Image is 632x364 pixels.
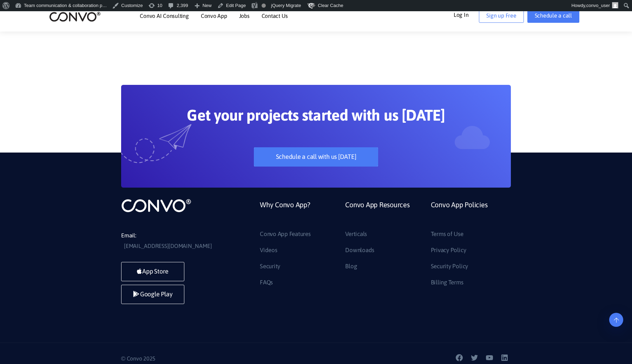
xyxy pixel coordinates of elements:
[345,229,367,240] a: Verticals
[255,198,511,293] div: Footer
[479,9,524,23] a: Sign up Free
[431,229,463,240] a: Terms of Use
[254,147,378,167] a: Schedule a call with us [DATE]
[431,198,488,229] a: Convo App Policies
[121,262,184,281] a: App Store
[260,245,277,256] a: Videos
[586,3,610,8] span: convo_user
[431,245,466,256] a: Privacy Policy
[260,229,311,240] a: Convo App Features
[260,277,273,288] a: FAQs
[121,353,311,364] p: © Convo 2025
[124,241,212,251] a: [EMAIL_ADDRESS][DOMAIN_NAME]
[260,198,310,229] a: Why Convo App?
[454,9,479,20] a: Log In
[262,13,288,19] a: Contact Us
[239,13,250,19] a: Jobs
[121,285,184,304] a: Google Play
[49,11,101,22] img: logo_2.png
[140,13,189,19] a: Convo AI Consulting
[527,9,579,23] a: Schedule a call
[121,198,191,213] img: logo_not_found
[431,261,468,272] a: Security Policy
[345,198,409,229] a: Convo App Resources
[260,261,280,272] a: Security
[201,13,227,19] a: Convo App
[431,277,463,288] a: Billing Terms
[345,245,374,256] a: Downloads
[154,106,478,130] h2: Get your projects started with us [DATE]
[345,261,357,272] a: Blog
[121,230,226,251] li: Email:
